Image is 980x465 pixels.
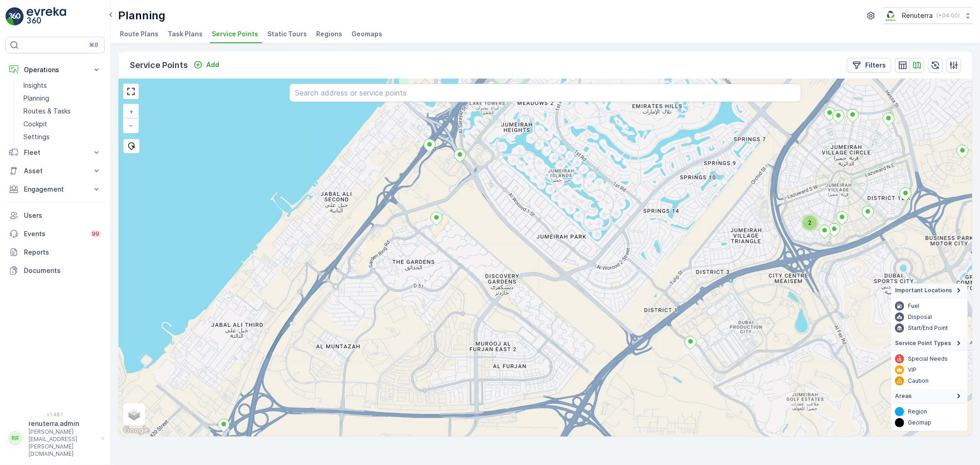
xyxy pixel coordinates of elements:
[24,166,86,176] p: Asset
[23,94,49,103] p: Planning
[20,118,105,130] a: Cockpit
[24,148,86,157] p: Fleet
[121,425,151,437] img: Google
[124,85,138,98] a: View Fullscreen
[803,216,809,221] div: 2
[908,324,948,332] p: Start/End Point
[289,84,802,102] input: Search address or service points
[121,425,151,437] a: Open this area in Google Maps (opens a new window)
[803,216,817,230] div: 2
[20,79,105,92] a: Insights
[120,29,159,39] span: Route Plans
[129,121,134,129] span: −
[20,130,105,143] a: Settings
[124,404,144,425] a: Layers
[908,366,917,374] p: VIP
[865,61,886,70] p: Filters
[6,180,105,198] button: Engagement
[908,419,931,426] p: Geomap
[24,229,85,238] p: Events
[6,243,105,261] a: Reports
[891,336,968,351] summary: Service Point Types
[884,7,973,24] button: Renuterra(+04:00)
[6,162,105,180] button: Asset
[6,261,105,280] a: Documents
[936,12,960,19] p: ( +04:00 )
[895,340,951,347] span: Service Point Types
[23,107,71,116] p: Routes & Tasks
[895,287,952,294] span: Important Locations
[891,284,968,298] summary: Important Locations
[23,132,50,142] p: Settings
[908,408,927,415] p: Region
[27,7,66,26] img: logo_light-DOdMpM7g.png
[6,7,24,26] img: logo
[212,29,258,39] span: Service Points
[267,29,307,39] span: Static Tours
[8,431,23,446] div: RR
[24,185,86,194] p: Engagement
[23,81,47,90] p: Insights
[206,60,219,69] p: Add
[316,29,342,39] span: Regions
[190,59,223,70] button: Add
[847,58,891,73] button: Filters
[28,419,97,428] p: renuterra.admin
[24,248,101,257] p: Reports
[20,92,105,105] a: Planning
[351,29,382,39] span: Geomaps
[124,105,138,119] a: Zoom In
[24,65,86,74] p: Operations
[891,389,968,403] summary: Areas
[902,11,933,20] p: Renuterra
[168,29,203,39] span: Task Plans
[129,108,133,115] span: +
[118,8,165,23] p: Planning
[123,139,140,153] div: Bulk Select
[6,143,105,162] button: Fleet
[6,61,105,79] button: Operations
[895,392,912,400] span: Areas
[6,419,105,458] button: RRrenuterra.admin[PERSON_NAME][EMAIL_ADDRESS][PERSON_NAME][DOMAIN_NAME]
[24,266,101,275] p: Documents
[124,119,138,132] a: Zoom Out
[89,41,98,49] p: ⌘B
[92,230,99,238] p: 99
[6,206,105,225] a: Users
[6,225,105,243] a: Events99
[908,377,929,385] p: Caution
[28,428,97,458] p: [PERSON_NAME][EMAIL_ADDRESS][PERSON_NAME][DOMAIN_NAME]
[23,119,47,129] p: Cockpit
[130,59,188,72] p: Service Points
[908,355,948,363] p: Special Needs
[908,313,932,321] p: Disposal
[6,412,105,417] span: v 1.48.1
[20,105,105,118] a: Routes & Tasks
[884,11,898,21] img: Screenshot_2024-07-26_at_13.33.01.png
[24,211,101,220] p: Users
[908,302,919,310] p: Fuel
